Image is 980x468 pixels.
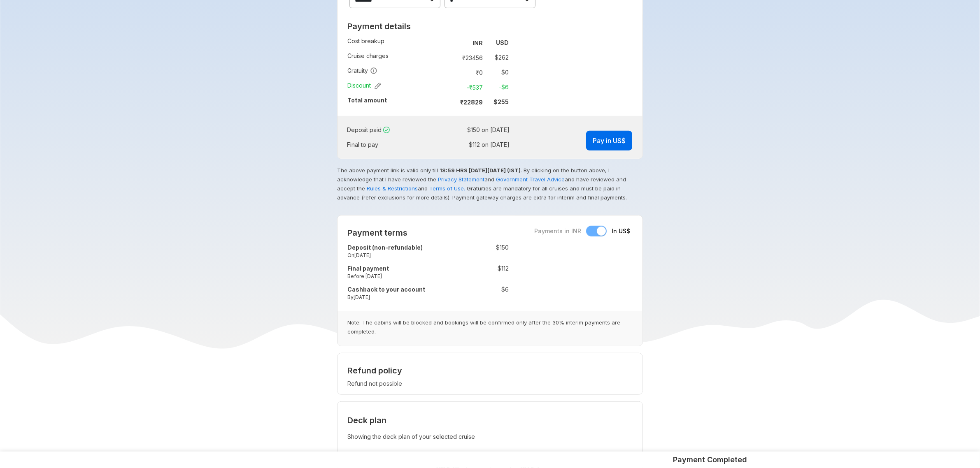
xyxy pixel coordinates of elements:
[612,227,630,235] span: In US$
[338,311,642,346] small: Note: The cabins will be blocked and bookings will be confirmed only after the 30% interim paymen...
[496,39,509,46] strong: USD
[347,67,377,75] span: Gratuity
[460,242,509,263] td: $ 150
[448,95,452,109] td: :
[460,99,483,106] strong: ₹ 22829
[347,21,509,31] h2: Payment details
[429,185,465,192] a: Terms of Use.
[347,273,456,280] small: Before [DATE]
[586,131,632,151] button: Pay in US$
[473,39,483,46] strong: INR
[496,176,565,183] a: Government Travel Advice
[452,67,486,78] td: ₹ 0
[347,50,448,65] td: Cruise charges
[347,97,387,104] strong: Total amount
[367,185,418,192] a: Rules & Restrictions
[456,263,460,284] td: :
[431,123,434,137] td: :
[347,252,456,259] small: On [DATE]
[347,265,389,272] strong: Final payment
[347,35,448,50] td: Cost breakup
[347,286,425,293] strong: Cashback to your account
[440,167,521,174] strong: 18:59 HRS [DATE][DATE] (IST)
[448,80,452,95] td: :
[460,263,509,284] td: $ 112
[347,294,456,301] small: By [DATE]
[456,242,460,263] td: :
[448,50,452,65] td: :
[673,455,747,465] h5: Payment Completed
[347,431,633,442] p: Showing the deck plan of your selected cruise
[456,284,460,305] td: :
[486,67,509,78] td: $ 0
[347,412,633,429] h3: Deck plan
[486,81,509,93] td: -$ 6
[347,123,431,137] td: Deposit paid
[452,81,486,93] td: -₹ 537
[534,227,581,235] span: Payments in INR
[347,244,423,251] strong: Deposit (non-refundable)
[438,176,484,183] a: Privacy Statement
[460,284,509,305] td: $ 6
[493,98,509,105] strong: $ 255
[452,52,486,63] td: ₹ 23456
[347,380,633,388] p: Refund not possible
[337,166,641,202] p: The above payment link is valid only till . By clicking on the button above, I acknowledge that I...
[347,366,633,375] h2: Refund policy
[431,137,434,152] td: :
[434,139,510,151] td: $ 112 on [DATE]
[347,137,431,152] td: Final to pay
[347,228,509,238] h2: Payment terms
[486,52,509,63] td: $ 262
[347,81,381,90] span: Discount
[448,35,452,50] td: :
[448,65,452,80] td: :
[434,124,510,136] td: $ 150 on [DATE]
